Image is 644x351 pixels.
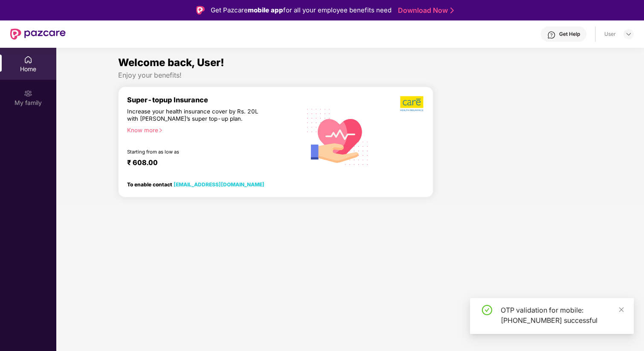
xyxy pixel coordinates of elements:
div: To enable contact [127,181,264,187]
img: svg+xml;base64,PHN2ZyBpZD0iSGVscC0zMngzMiIgeG1sbnM9Imh0dHA6Ly93d3cudzMub3JnLzIwMDAvc3ZnIiB3aWR0aD... [547,31,556,39]
div: Increase your health insurance cover by Rs. 20L with [PERSON_NAME]’s super top-up plan. [127,108,264,123]
div: ₹ 608.00 [127,158,292,168]
img: svg+xml;base64,PHN2ZyB4bWxucz0iaHR0cDovL3d3dy53My5vcmcvMjAwMC9zdmciIHhtbG5zOnhsaW5rPSJodHRwOi8vd3... [301,99,375,174]
div: Know more [127,127,296,133]
span: check-circle [482,305,492,315]
img: Logo [196,6,205,15]
div: User [604,31,616,38]
img: svg+xml;base64,PHN2ZyBpZD0iRHJvcGRvd24tMzJ4MzIiIHhtbG5zPSJodHRwOi8vd3d3LnczLm9yZy8yMDAwL3N2ZyIgd2... [625,31,632,38]
img: New Pazcare Logo [10,29,66,40]
div: Get Help [559,31,580,38]
span: close [618,307,624,313]
img: svg+xml;base64,PHN2ZyB3aWR0aD0iMjAiIGhlaWdodD0iMjAiIHZpZXdCb3g9IjAgMCAyMCAyMCIgZmlsbD0ibm9uZSIgeG... [24,89,32,98]
div: Starting from as low as [127,149,264,155]
div: Enjoy your benefits! [118,71,582,80]
img: b5dec4f62d2307b9de63beb79f102df3.png [400,96,424,112]
div: Super-topup Insurance [127,96,301,104]
img: Stroke [450,6,454,15]
span: right [158,128,163,133]
img: svg+xml;base64,PHN2ZyBpZD0iSG9tZSIgeG1sbnM9Imh0dHA6Ly93d3cudzMub3JnLzIwMDAvc3ZnIiB3aWR0aD0iMjAiIG... [24,55,32,64]
a: Download Now [398,6,451,15]
a: [EMAIL_ADDRESS][DOMAIN_NAME] [174,181,264,188]
strong: mobile app [248,6,283,14]
div: Get Pazcare for all your employee benefits need [211,5,392,15]
span: Welcome back, User! [118,56,224,69]
div: OTP validation for mobile: [PHONE_NUMBER] successful [501,305,624,325]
